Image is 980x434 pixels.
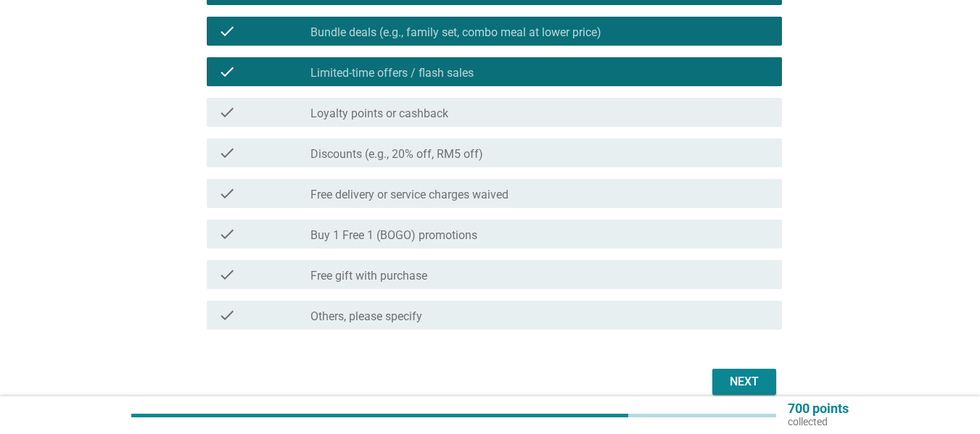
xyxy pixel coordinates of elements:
[310,188,508,202] label: Free delivery or service charges waived
[712,369,776,395] button: Next
[218,63,236,80] i: check
[218,306,236,324] i: check
[310,107,448,121] label: Loyalty points or cashback
[788,415,849,428] p: collected
[310,66,474,80] label: Limited-time offers / flash sales
[310,25,601,40] label: Bundle deals (e.g., family set, combo meal at lower price)
[218,144,236,162] i: check
[218,225,236,243] i: check
[218,104,236,121] i: check
[218,22,236,40] i: check
[218,185,236,202] i: check
[310,269,427,283] label: Free gift with purchase
[310,309,422,324] label: Others, please specify
[310,228,477,243] label: Buy 1 Free 1 (BOGO) promotions
[788,402,849,415] p: 700 points
[310,147,483,162] label: Discounts (e.g., 20% off, RM5 off)
[218,266,236,283] i: check
[724,373,765,391] div: Next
